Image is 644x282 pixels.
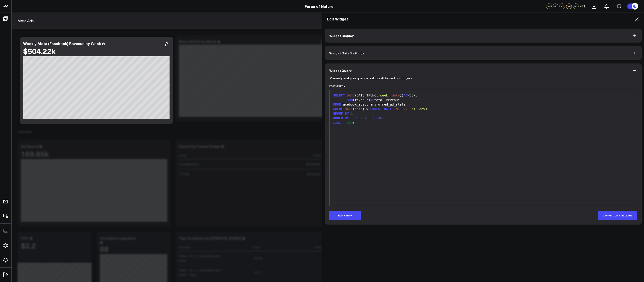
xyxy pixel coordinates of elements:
div: ( ) > - [332,107,635,112]
button: Edit Query [329,211,361,220]
div: (DATE_TRUNC( , )) WEEK, [332,93,635,98]
span: AS [404,93,408,97]
span: date [355,107,363,111]
div: DM [566,3,572,9]
div: MD [553,3,558,9]
span: + 12 [580,5,585,8]
button: Widget Date Settings [325,46,642,60]
span: INTERVAL [394,107,409,111]
span: 'week' [378,93,390,97]
a: Force of Nature [305,4,333,9]
div: ; [332,121,635,125]
span: DESC [355,116,363,120]
span: '15 days' [412,107,429,111]
span: date [392,93,400,97]
span: DATE [345,107,353,111]
button: Widget Query [325,63,642,77]
span: Widget Display [329,34,354,37]
div: LM [546,3,552,9]
span: FROM [333,103,341,106]
button: Widget Display [325,29,642,43]
span: ORDER [333,116,343,120]
span: Widget Date Settings [329,51,364,55]
h2: Edit Widget [327,16,640,21]
span: LIMIT [333,121,343,125]
span: SELECT [333,93,345,97]
span: NULLS [364,116,374,120]
button: +12 [580,3,585,9]
span: 1000 [345,121,353,125]
span: 1 [351,112,353,115]
button: Convert to a Dataset [598,211,637,220]
span: SUM [347,98,353,102]
div: (revenue) total_revenue [332,98,635,103]
span: CURRENT_DATE [368,107,392,111]
span: DATE [347,93,355,97]
span: AS [370,98,374,102]
div: RL [573,3,579,9]
span: WHERE [333,107,343,111]
label: Edit Query [329,85,637,87]
span: GROUP [333,112,343,115]
span: LAST [376,116,384,120]
div: YT [559,3,565,9]
span: BY [345,112,349,115]
span: 1 [351,116,353,120]
span: Widget Query [329,69,352,72]
div: facebook_ads.transformed_ad_stats [332,102,635,107]
span: BY [345,116,349,120]
p: Manually edit your query or ask our AI to modify it for you. [329,76,412,80]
